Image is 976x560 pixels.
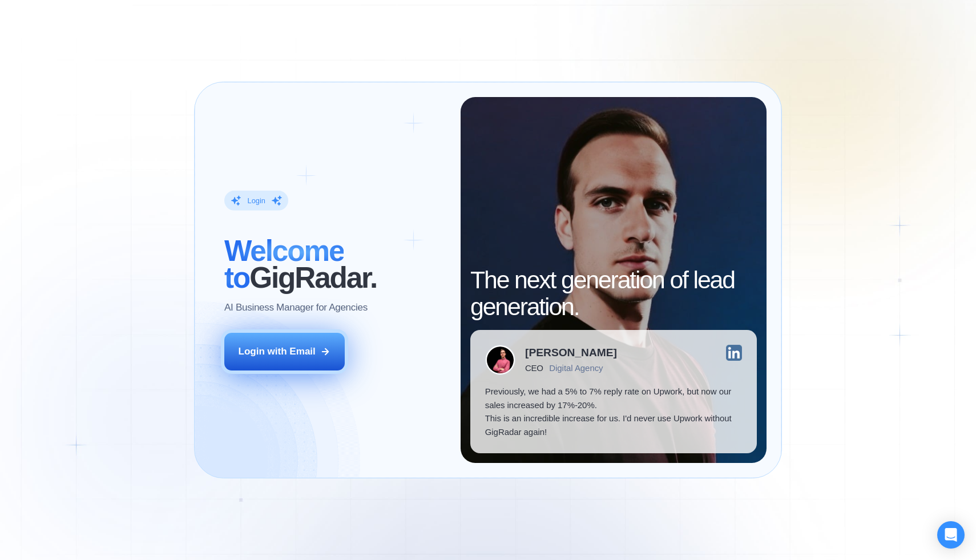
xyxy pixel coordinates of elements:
[470,267,757,320] h2: The next generation of lead generation.
[224,333,345,370] button: Login with Email
[247,196,265,206] div: Login
[937,521,965,549] div: Open Intercom Messenger
[485,385,743,438] p: Previously, we had a 5% to 7% reply rate on Upwork, but now our sales increased by 17%-20%. This ...
[224,235,344,294] span: Welcome to
[224,237,446,291] h2: ‍ GigRadar.
[525,363,543,373] div: CEO
[549,363,603,373] div: Digital Agency
[224,301,368,315] p: AI Business Manager for Agencies
[239,345,316,358] div: Login with Email
[525,347,617,358] div: [PERSON_NAME]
